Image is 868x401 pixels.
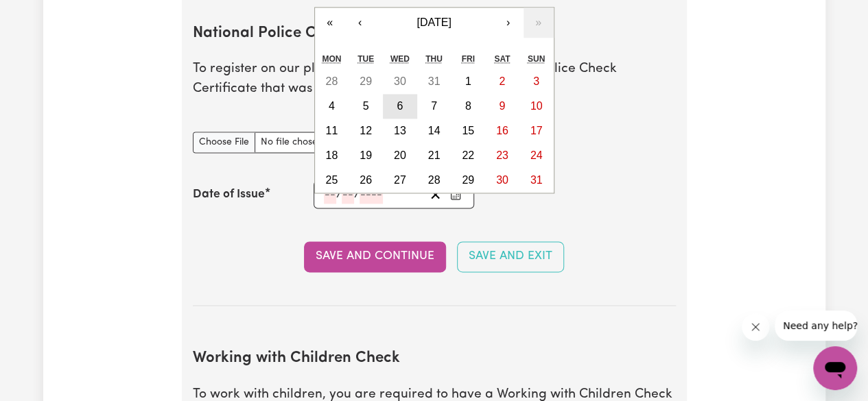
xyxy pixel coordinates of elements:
[428,125,441,136] abbr: August 14, 2025
[349,69,383,94] button: July 29, 2025
[360,174,372,186] abbr: August 26, 2025
[485,69,519,94] button: August 2, 2025
[375,8,493,38] button: [DATE]
[451,168,485,193] button: August 29, 2025
[360,75,372,87] abbr: July 29, 2025
[451,143,485,168] button: August 22, 2025
[349,168,383,193] button: August 26, 2025
[354,189,360,201] span: /
[493,8,524,38] button: ›
[390,54,410,64] abbr: Wednesday
[524,8,554,38] button: »
[496,174,508,186] abbr: August 30, 2025
[519,119,554,143] button: August 17, 2025
[336,189,342,201] span: /
[742,313,769,341] iframe: Close message
[428,75,441,87] abbr: July 31, 2025
[325,75,338,87] abbr: July 28, 2025
[325,174,338,186] abbr: August 25, 2025
[304,241,446,271] button: Save and Continue
[417,16,451,28] span: [DATE]
[451,119,485,143] button: August 15, 2025
[383,119,417,143] button: August 13, 2025
[431,100,437,112] abbr: August 7, 2025
[329,100,335,112] abbr: August 4, 2025
[519,143,554,168] button: August 24, 2025
[465,100,471,112] abbr: August 8, 2025
[462,174,474,186] abbr: August 29, 2025
[499,100,505,112] abbr: August 9, 2025
[485,119,519,143] button: August 16, 2025
[360,125,372,136] abbr: August 12, 2025
[417,119,451,143] button: August 14, 2025
[496,149,508,161] abbr: August 23, 2025
[813,346,857,390] iframe: Button to launch messaging window
[315,119,349,143] button: August 11, 2025
[496,125,508,136] abbr: August 16, 2025
[499,75,505,87] abbr: August 2, 2025
[193,60,676,99] p: To register on our platform, you need to have a National Police Check Certificate that was obtain...
[383,143,417,168] button: August 20, 2025
[425,54,443,64] abbr: Thursday
[325,149,338,161] abbr: August 18, 2025
[428,174,441,186] abbr: August 28, 2025
[428,149,441,161] abbr: August 21, 2025
[494,54,510,64] abbr: Saturday
[530,174,543,186] abbr: August 31, 2025
[519,69,554,94] button: August 3, 2025
[451,94,485,119] button: August 8, 2025
[485,143,519,168] button: August 23, 2025
[325,125,338,136] abbr: August 11, 2025
[383,69,417,94] button: July 30, 2025
[360,185,383,204] input: ----
[193,186,265,204] label: Date of Issue
[315,168,349,193] button: August 25, 2025
[485,94,519,119] button: August 9, 2025
[8,10,83,21] span: Need any help?
[461,54,474,64] abbr: Friday
[462,149,474,161] abbr: August 22, 2025
[519,94,554,119] button: August 10, 2025
[349,94,383,119] button: August 5, 2025
[533,75,539,87] abbr: August 3, 2025
[322,54,341,64] abbr: Monday
[315,8,345,38] button: «
[357,54,374,64] abbr: Tuesday
[394,75,406,87] abbr: July 30, 2025
[417,168,451,193] button: August 28, 2025
[446,185,465,204] button: Enter the Date of Issue of your National Police Check
[417,143,451,168] button: August 21, 2025
[519,168,554,193] button: August 31, 2025
[315,69,349,94] button: July 28, 2025
[397,100,403,112] abbr: August 6, 2025
[457,241,564,271] button: Save and Exit
[345,8,375,38] button: ‹
[394,149,406,161] abbr: August 20, 2025
[530,149,543,161] abbr: August 24, 2025
[451,69,485,94] button: August 1, 2025
[342,185,354,204] input: --
[383,168,417,193] button: August 27, 2025
[462,125,474,136] abbr: August 15, 2025
[528,54,545,64] abbr: Sunday
[383,94,417,119] button: August 6, 2025
[193,25,676,43] h2: National Police Check
[425,185,446,204] button: Clear date
[465,75,471,87] abbr: August 1, 2025
[324,185,336,204] input: --
[315,94,349,119] button: August 4, 2025
[394,125,406,136] abbr: August 13, 2025
[485,168,519,193] button: August 30, 2025
[315,143,349,168] button: August 18, 2025
[193,350,676,368] h2: Working with Children Check
[417,94,451,119] button: August 7, 2025
[349,119,383,143] button: August 12, 2025
[363,100,369,112] abbr: August 5, 2025
[394,174,406,186] abbr: August 27, 2025
[530,100,543,112] abbr: August 10, 2025
[349,143,383,168] button: August 19, 2025
[417,69,451,94] button: July 31, 2025
[360,149,372,161] abbr: August 19, 2025
[530,125,543,136] abbr: August 17, 2025
[775,311,857,341] iframe: Message from company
